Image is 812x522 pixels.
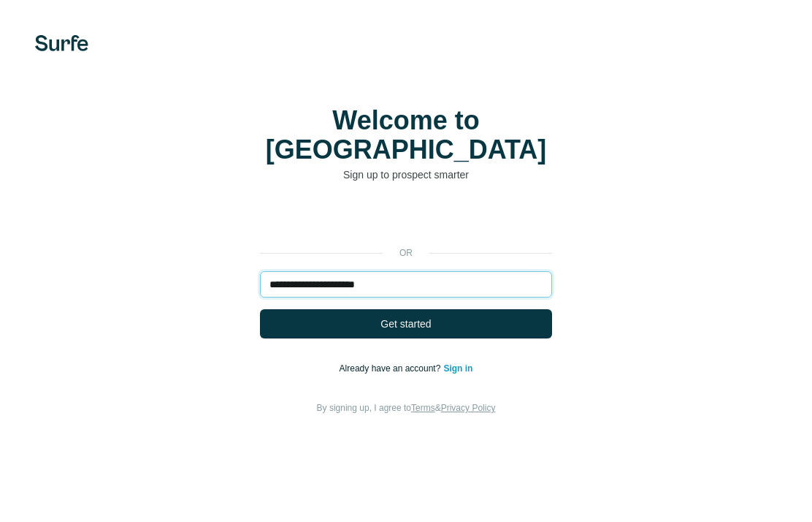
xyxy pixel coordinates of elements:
a: Sign in [443,363,472,374]
h1: Welcome to [GEOGRAPHIC_DATA] [260,106,552,164]
img: Surfe's logo [35,35,88,51]
span: By signing up, I agree to & [317,403,496,413]
a: Privacy Policy [441,403,496,413]
p: or [383,246,429,260]
button: Get started [260,309,552,338]
span: Get started [380,317,431,331]
span: Already have an account? [340,363,444,374]
p: Sign up to prospect smarter [260,167,552,182]
iframe: Schaltfläche „Über Google anmelden“ [253,204,559,236]
div: Über Google anmelden. Wird in neuem Tab geöffnet. [260,204,552,236]
a: Terms [411,403,435,413]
